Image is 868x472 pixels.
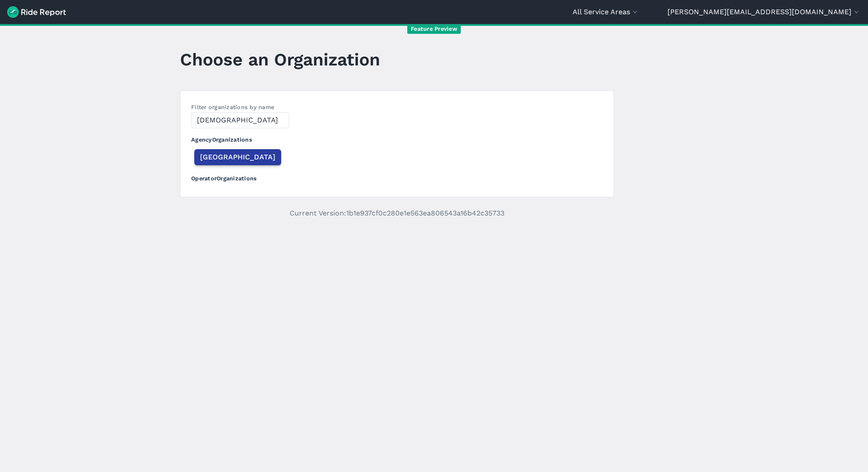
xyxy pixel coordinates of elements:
[407,24,461,34] span: Feature Preview
[667,7,861,17] button: [PERSON_NAME][EMAIL_ADDRESS][DOMAIN_NAME]
[7,6,66,18] img: Ride Report
[180,47,380,72] h1: Choose an Organization
[180,208,614,219] p: Current Version: 1b1e937cf0c280e1e563ea806543a16b42c35733
[191,112,289,128] input: Filter by name
[191,128,603,147] h3: Agency Organizations
[200,152,275,163] span: [GEOGRAPHIC_DATA]
[194,149,281,165] button: [GEOGRAPHIC_DATA]
[573,7,639,17] button: All Service Areas
[191,104,274,110] label: Filter organizations by name
[191,167,603,186] h3: Operator Organizations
